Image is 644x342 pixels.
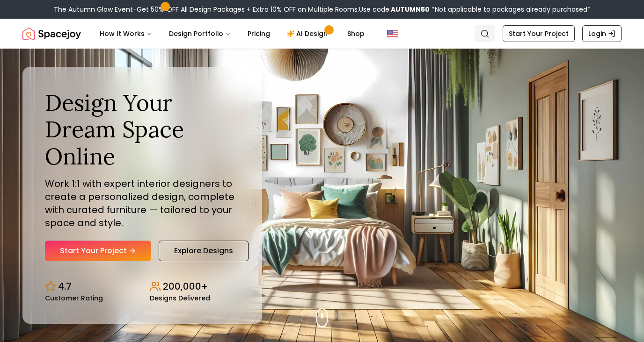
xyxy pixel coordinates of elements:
a: Explore Designs [159,241,249,261]
a: Start Your Project [503,25,575,42]
a: Login [582,25,622,42]
button: How It Works [92,24,160,43]
a: Pricing [240,24,278,43]
b: AUTUMN50 [391,5,430,14]
span: *Not applicable to packages already purchased* [430,5,591,14]
p: 4.7 [58,280,72,293]
small: Customer Rating [45,295,103,301]
img: Spacejoy Logo [22,24,81,43]
nav: Global [22,19,622,49]
a: Start Your Project [45,241,151,261]
div: Design stats [45,272,240,301]
div: The Autumn Glow Event-Get 50% OFF All Design Packages + Extra 10% OFF on Multiple Rooms. [54,5,591,14]
small: Designs Delivered [150,295,210,301]
h1: Design Your Dream Space Online [45,89,240,170]
a: AI Design [279,24,338,43]
nav: Main [92,24,372,43]
a: Spacejoy [22,24,81,43]
p: 200,000+ [163,280,208,293]
a: Shop [340,24,372,43]
img: United States [387,28,398,39]
button: Design Portfolio [161,24,238,43]
span: Use code: [359,5,430,14]
p: Work 1:1 with expert interior designers to create a personalized design, complete with curated fu... [45,177,240,229]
